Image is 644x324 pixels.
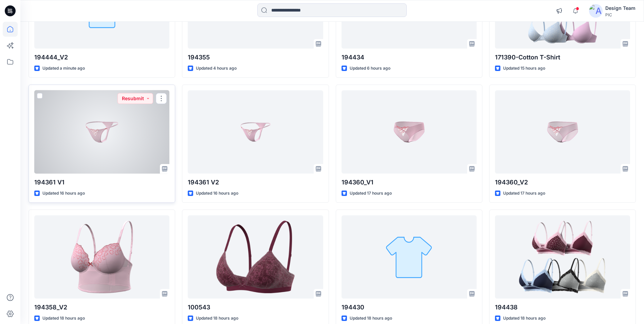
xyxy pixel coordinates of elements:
p: 194434 [342,53,477,62]
p: Updated 18 hours ago [196,315,238,322]
p: Updated 18 hours ago [42,315,85,322]
p: Updated 16 hours ago [196,190,238,197]
p: 100543 [188,303,323,312]
a: 100543 [188,215,323,299]
p: Updated 17 hours ago [503,190,545,197]
p: 194360_V2 [495,178,630,187]
p: Updated 6 hours ago [350,65,390,72]
p: Updated 4 hours ago [196,65,237,72]
a: 194361 V1 [34,90,169,174]
a: 194358_V2 [34,215,169,299]
p: Updated 18 hours ago [503,315,546,322]
p: 194361 V2 [188,178,323,187]
a: 194438 [495,215,630,299]
div: PIC [605,12,636,17]
p: Updated a minute ago [42,65,85,72]
img: avatar [589,4,603,18]
p: Updated 15 hours ago [503,65,545,72]
a: 194360_V1 [342,90,477,174]
p: 194360_V1 [342,178,477,187]
p: 194355 [188,53,323,62]
p: 194361 V1 [34,178,169,187]
p: 194358_V2 [34,303,169,312]
p: 194444_V2 [34,53,169,62]
p: Updated 17 hours ago [350,190,392,197]
a: 194360_V2 [495,90,630,174]
a: 194430 [342,215,477,299]
a: 194361 V2 [188,90,323,174]
p: 171390-Cotton T-Shirt [495,53,630,62]
p: 194430 [342,303,477,312]
p: 194438 [495,303,630,312]
div: Design Team [605,4,636,12]
p: Updated 16 hours ago [42,190,85,197]
p: Updated 18 hours ago [350,315,392,322]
